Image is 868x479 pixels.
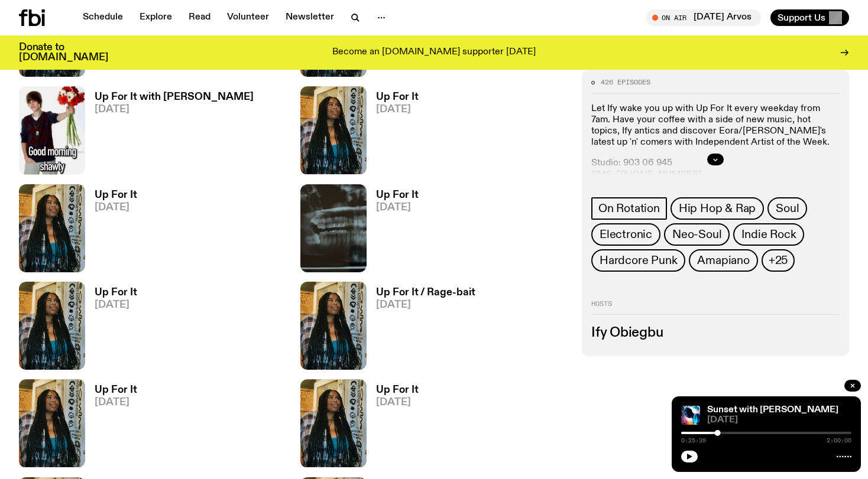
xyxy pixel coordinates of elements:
[707,405,838,415] a: Sunset with [PERSON_NAME]
[598,203,660,216] span: On Rotation
[95,288,137,298] h3: Up For It
[95,105,254,115] span: [DATE]
[19,184,85,272] img: Ify - a Brown Skin girl with black braided twists, looking up to the side with her tongue stickin...
[770,9,849,26] button: Support Us
[741,229,796,242] span: Indie Rock
[367,385,419,467] a: Up For It[DATE]
[591,103,840,149] p: Let Ify wake you up with Up For It every weekday from 7am. Have your coffee with a side of new mu...
[591,327,840,340] h3: Ify Obiegbu
[300,379,367,467] img: Ify - a Brown Skin girl with black braided twists, looking up to the side with her tongue stickin...
[601,79,650,86] span: 426 episodes
[776,203,799,216] span: Soul
[646,9,761,26] button: On Air[DATE] Arvos
[367,190,419,272] a: Up For It[DATE]
[671,198,764,220] a: Hip Hop & Rap
[367,288,475,370] a: Up For It / Rage-bait[DATE]
[778,12,825,23] span: Support Us
[182,9,218,26] a: Read
[376,203,419,213] span: [DATE]
[827,438,851,444] span: 2:00:00
[76,9,130,26] a: Schedule
[367,92,419,174] a: Up For It[DATE]
[376,385,419,395] h3: Up For It
[300,86,367,174] img: Ify - a Brown Skin girl with black braided twists, looking up to the side with her tongue stickin...
[769,255,788,268] span: +25
[733,224,804,246] a: Indie Rock
[95,203,137,213] span: [DATE]
[85,92,254,174] a: Up For It with [PERSON_NAME][DATE]
[95,92,254,102] h3: Up For It with [PERSON_NAME]
[681,438,706,444] span: 0:25:39
[591,198,667,220] a: On Rotation
[689,250,757,272] a: Amapiano
[95,397,137,408] span: [DATE]
[19,282,85,370] img: Ify - a Brown Skin girl with black braided twists, looking up to the side with her tongue stickin...
[591,301,840,315] h2: Hosts
[376,190,419,200] h3: Up For It
[85,190,137,272] a: Up For It[DATE]
[85,385,137,467] a: Up For It[DATE]
[332,47,536,58] p: Become an [DOMAIN_NAME] supporter [DATE]
[95,385,137,395] h3: Up For It
[672,229,721,242] span: Neo-Soul
[679,203,756,216] span: Hip Hop & Rap
[19,379,85,467] img: Ify - a Brown Skin girl with black braided twists, looking up to the side with her tongue stickin...
[85,288,137,370] a: Up For It[DATE]
[376,92,419,102] h3: Up For It
[600,229,652,242] span: Electronic
[220,9,276,26] a: Volunteer
[600,255,677,268] span: Hardcore Punk
[664,224,730,246] a: Neo-Soul
[95,190,137,200] h3: Up For It
[376,397,419,408] span: [DATE]
[681,406,700,425] img: Simon Caldwell stands side on, looking downwards. He has headphones on. Behind him is a brightly ...
[591,250,685,272] a: Hardcore Punk
[376,300,475,310] span: [DATE]
[300,282,367,370] img: Ify - a Brown Skin girl with black braided twists, looking up to the side with her tongue stickin...
[19,43,108,63] h3: Donate to [DOMAIN_NAME]
[278,9,341,26] a: Newsletter
[707,416,851,425] span: [DATE]
[762,250,795,272] button: +25
[591,224,660,246] a: Electronic
[767,198,807,220] a: Soul
[376,105,419,115] span: [DATE]
[132,9,179,26] a: Explore
[376,288,475,298] h3: Up For It / Rage-bait
[697,255,749,268] span: Amapiano
[95,300,137,310] span: [DATE]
